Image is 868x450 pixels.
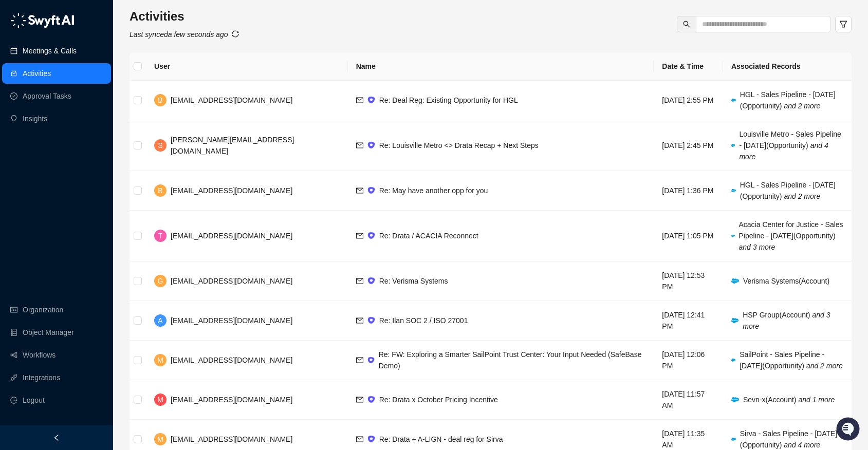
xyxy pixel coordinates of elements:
span: M [157,434,163,445]
button: Start new chat [175,96,187,108]
span: B [158,95,162,106]
span: mail [356,142,363,149]
span: Docs [21,144,38,154]
div: Start new chat [35,93,169,103]
span: Verisma Systems ( Account ) [743,277,829,285]
span: Re: Drata + A-LIGN - deal reg for Sirva [379,435,503,443]
span: M [157,354,163,366]
span: Louisville Metro - Sales Pipeline - [DATE] ( Opportunity ) [739,130,841,161]
img: salesforce-ChMvK6Xa.png [731,397,739,403]
span: Re: Drata x October Pricing Incentive [379,396,498,404]
i: and 4 more [739,141,828,161]
span: M [157,394,163,405]
span: [EMAIL_ADDRESS][DOMAIN_NAME] [171,96,292,104]
span: Sirva - Sales Pipeline - [DATE] ( Opportunity ) [740,429,838,449]
iframe: Open customer support [835,416,863,444]
span: Re: Verisma Systems [379,277,448,285]
span: HSP Group ( Account ) [743,311,830,330]
span: HGL - Sales Pipeline - [DATE] ( Opportunity ) [740,181,836,200]
span: Logout [23,390,45,410]
a: 📶Status [42,140,83,158]
th: Name [348,52,654,81]
span: [EMAIL_ADDRESS][DOMAIN_NAME] [171,232,292,240]
a: Organization [23,299,63,320]
a: Powered byPylon [72,168,124,177]
span: mail [356,187,363,194]
div: We're available if you need us! [35,103,130,111]
span: [EMAIL_ADDRESS][DOMAIN_NAME] [171,356,292,364]
div: 📚 [10,145,19,153]
img: ix+ea6nV3o2uKgAAAABJRU5ErkJggg== [367,277,375,285]
span: Re: Drata / ACACIA Reconnect [379,232,478,240]
span: [PERSON_NAME][EMAIL_ADDRESS][DOMAIN_NAME] [171,136,294,155]
span: SailPoint - Sales Pipeline - [DATE] ( Opportunity ) [740,350,843,370]
span: Re: Louisville Metro <> Drata Recap + Next Steps [379,141,539,149]
div: 📶 [46,145,54,153]
img: salesforce-ChMvK6Xa.png [731,235,735,237]
span: mail [356,357,363,364]
img: 5124521997842_fc6d7dfcefe973c2e489_88.png [10,93,29,111]
span: [EMAIL_ADDRESS][DOMAIN_NAME] [171,316,292,325]
img: salesforce-ChMvK6Xa.png [731,318,738,323]
span: [DATE] 1:36 PM [662,186,713,195]
th: Date & Time [654,52,723,81]
a: Meetings & Calls [23,41,77,61]
span: filter [839,20,847,28]
th: Associated Records [723,52,852,81]
img: ix+ea6nV3o2uKgAAAABJRU5ErkJggg== [367,186,375,194]
span: mail [356,277,363,285]
span: search [683,21,690,28]
span: mail [356,317,363,324]
span: [DATE] 12:41 PM [662,311,705,330]
span: Re: FW: Exploring a Smarter SailPoint Trust Center: Your Input Needed (SafeBase Demo) [379,350,642,370]
i: and 3 more [739,243,775,251]
a: Approval Tasks [23,86,71,106]
i: and 3 more [743,311,830,330]
span: S [158,140,162,151]
a: 📚Docs [6,140,42,158]
img: ix+ea6nV3o2uKgAAAABJRU5ErkJggg== [367,141,375,149]
img: Swyft AI [10,10,31,31]
span: [DATE] 12:53 PM [662,271,705,291]
img: ix+ea6nV3o2uKgAAAABJRU5ErkJggg== [367,435,375,443]
span: [DATE] 11:57 AM [662,390,705,409]
a: Integrations [23,367,60,388]
a: Insights [23,108,47,129]
span: G [158,275,163,287]
span: Re: May have another opp for you [379,186,488,195]
span: Sevn-x ( Account ) [743,396,835,404]
span: B [158,185,162,196]
span: Re: Deal Reg: Existing Opportunity for HGL [379,96,518,104]
p: Welcome 👋 [10,41,187,58]
span: sync [232,30,239,38]
span: [EMAIL_ADDRESS][DOMAIN_NAME] [171,396,292,404]
span: [EMAIL_ADDRESS][DOMAIN_NAME] [171,435,292,443]
span: HGL - Sales Pipeline - [DATE] ( Opportunity ) [740,90,836,110]
img: ix+ea6nV3o2uKgAAAABJRU5ErkJggg== [367,357,375,364]
i: Last synced a few seconds ago [130,30,228,39]
i: and 4 more [784,441,820,449]
img: salesforce-ChMvK6Xa.png [731,359,735,362]
span: [DATE] 12:06 PM [662,350,705,370]
span: left [53,434,60,441]
img: salesforce-ChMvK6Xa.png [731,144,735,146]
a: Activities [23,63,51,84]
img: salesforce-ChMvK6Xa.png [731,189,736,192]
i: and 1 more [798,396,835,404]
span: mail [356,232,363,239]
img: ix+ea6nV3o2uKgAAAABJRU5ErkJggg== [367,396,375,403]
span: [DATE] 1:05 PM [662,232,713,240]
span: Acacia Center for Justice - Sales Pipeline - [DATE] ( Opportunity ) [739,220,843,251]
img: salesforce-ChMvK6Xa.png [731,99,736,102]
span: mail [356,436,363,443]
a: Workflows [23,345,56,365]
span: Status [57,144,79,154]
img: salesforce-ChMvK6Xa.png [731,438,736,441]
span: logout [10,397,17,404]
span: Pylon [102,169,124,177]
span: mail [356,396,363,403]
i: and 2 more [806,362,843,370]
th: User [146,52,348,81]
img: ix+ea6nV3o2uKgAAAABJRU5ErkJggg== [367,316,375,324]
